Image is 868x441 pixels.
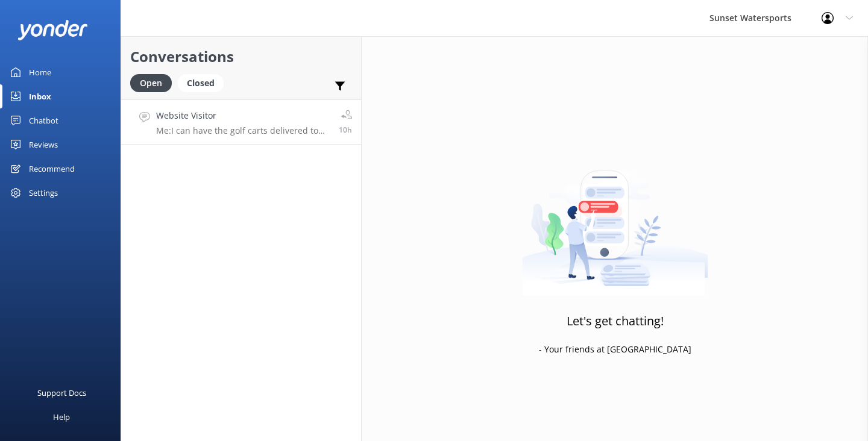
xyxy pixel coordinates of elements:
div: Inbox [29,84,51,108]
h3: Let's get chatting! [567,311,664,331]
div: Reviews [29,133,58,157]
div: Support Docs [37,381,86,405]
div: Closed [178,74,224,92]
span: 08:17am 17-Aug-2025 (UTC -05:00) America/Cancun [339,125,352,135]
h2: Conversations [130,45,352,68]
div: Home [29,60,51,84]
p: Me: I can have the golf carts delivered to you if you like. Please call me at [PHONE_NUMBER]. My ... [156,125,330,136]
div: Open [130,74,172,92]
a: Website VisitorMe:I can have the golf carts delivered to you if you like. Please call me at [PHON... [121,99,361,145]
div: Help [53,405,70,429]
div: Settings [29,181,58,205]
img: artwork of a man stealing a conversation from at giant smartphone [522,145,708,296]
a: Open [130,76,178,89]
div: Chatbot [29,108,58,133]
p: - Your friends at [GEOGRAPHIC_DATA] [539,343,691,356]
h4: Website Visitor [156,109,330,122]
img: yonder-white-logo.png [18,20,87,40]
a: Closed [178,76,230,89]
div: Recommend [29,157,75,181]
